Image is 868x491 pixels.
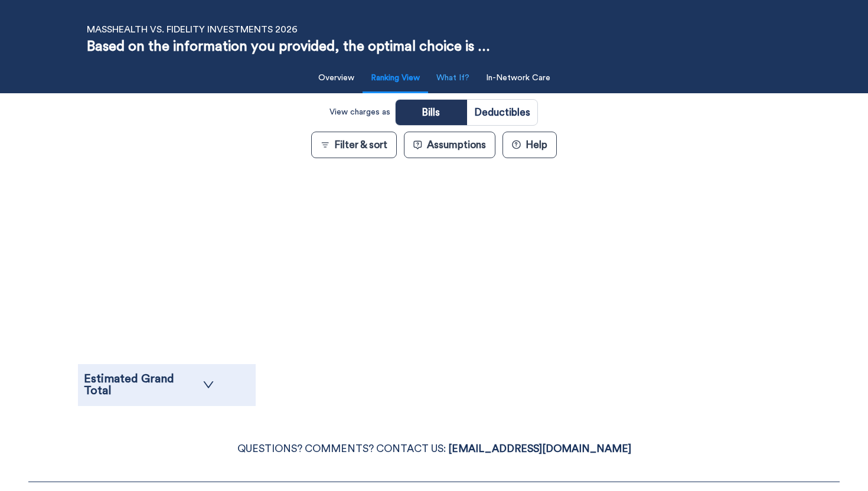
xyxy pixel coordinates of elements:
button: Overview [311,66,361,90]
div: View charges as [329,103,390,122]
button: Assumptions [404,132,495,158]
span: down [203,379,214,391]
p: QUESTIONS? COMMENTS? CONTACT US: [28,440,840,458]
button: In-Network Care [479,66,557,90]
p: Based on the information you provided, the optimal choice is ... [87,35,490,59]
button: Ranking View [364,66,427,90]
a: [EMAIL_ADDRESS][DOMAIN_NAME] [448,444,631,454]
a: Estimated Grand Total [84,373,214,397]
button: ?Help [502,132,557,158]
text: ? [514,142,518,148]
button: Filter & sort [311,132,397,158]
p: MassHealth vs. Fidelity Investments 2026 [87,24,298,35]
button: What If? [429,66,477,90]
